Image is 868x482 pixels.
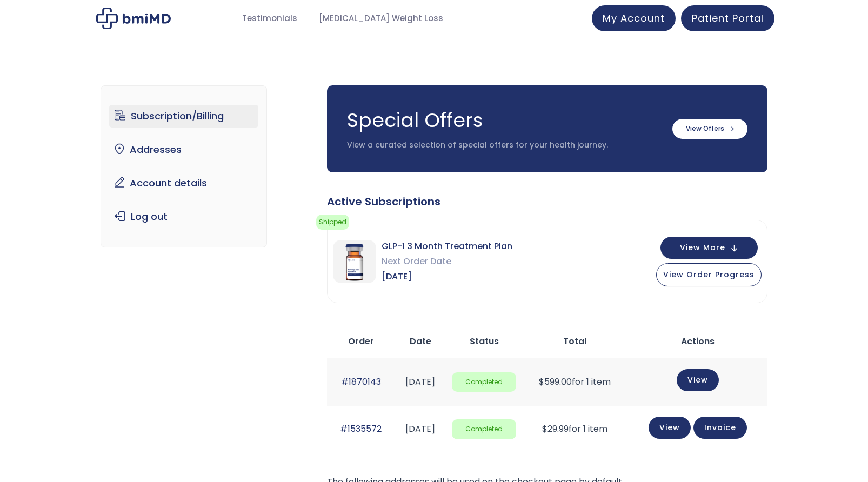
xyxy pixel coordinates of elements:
[109,138,259,161] a: Addresses
[347,140,662,151] p: View a curated selection of special offers for your health journey.
[382,254,512,269] span: Next Order Date
[522,406,627,453] td: for 1 item
[109,205,259,228] a: Log out
[109,172,259,195] a: Account details
[539,376,572,388] span: 599.00
[405,423,435,435] time: [DATE]
[649,417,691,439] a: View
[539,376,544,388] span: $
[101,85,268,247] nav: Account pages
[341,376,381,388] a: #1870143
[522,358,627,405] td: for 1 item
[542,423,569,435] span: 29.99
[452,419,517,439] span: Completed
[677,369,719,391] a: View
[563,335,586,347] span: Total
[469,222,486,233] a: here
[680,244,725,251] span: View More
[327,194,767,209] div: Active Subscriptions
[319,12,443,25] span: [MEDICAL_DATA] Weight Loss
[340,423,382,435] a: #1535572
[663,269,755,280] span: View Order Progress
[348,335,374,347] span: Order
[452,372,517,392] span: Completed
[231,8,308,29] a: Testimonials
[656,263,762,286] button: View Order Progress
[660,237,758,259] button: View More
[405,376,435,388] time: [DATE]
[470,335,499,347] span: Status
[603,11,665,25] span: My Account
[410,335,431,347] span: Date
[382,269,512,284] span: [DATE]
[316,215,349,230] span: Shipped
[109,105,259,128] a: Subscription/Billing
[681,335,715,347] span: Actions
[382,239,512,254] span: GLP-1 3 Month Treatment Plan
[242,12,297,25] span: Testimonials
[542,423,547,435] span: $
[692,11,764,25] span: Patient Portal
[347,107,662,134] h3: Special Offers
[592,5,676,31] a: My Account
[693,417,747,439] a: Invoice
[308,8,454,29] a: [MEDICAL_DATA] Weight Loss
[681,5,774,31] a: Patient Portal
[96,8,171,29] img: My account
